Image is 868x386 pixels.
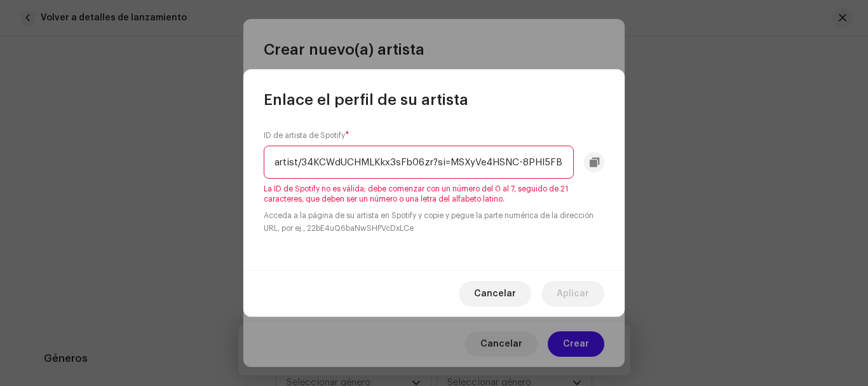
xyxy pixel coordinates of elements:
[557,281,589,307] span: Aplicar
[264,146,574,179] input: e.g. 22bE4uQ6baNwSHPVcDxLCe
[541,281,604,307] button: Aplicar
[264,209,604,235] small: Acceda a la página de su artista en Spotify y copie y pegue la parte numérica de la dirección URL...
[264,130,349,141] label: ID de artista de Spotify
[459,281,531,307] button: Cancelar
[264,184,604,204] span: La ID de Spotify no es válida; debe comenzar con un número del 0 al 7, seguido de 21 caracteres, ...
[474,281,516,307] span: Cancelar
[264,90,468,110] span: Enlace el perfil de su artista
